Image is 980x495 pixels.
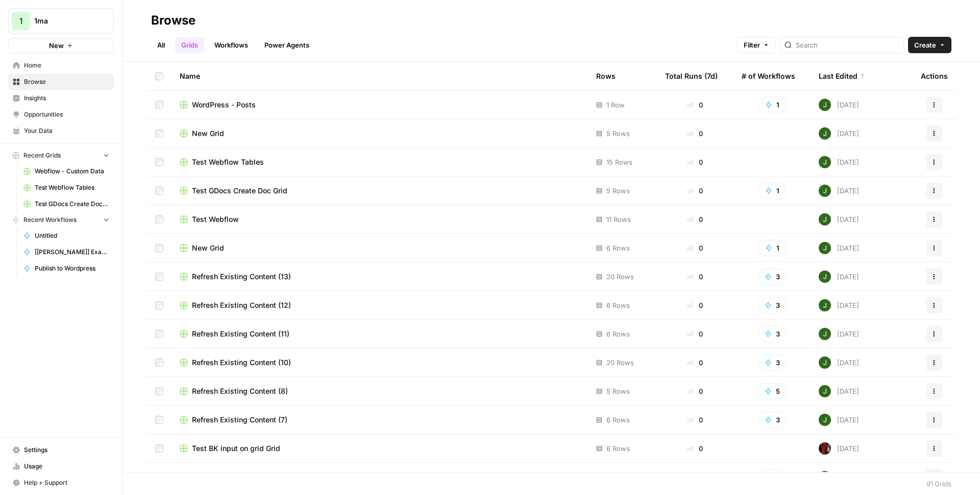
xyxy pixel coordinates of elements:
a: All [151,37,171,53]
button: New [8,38,114,53]
button: 3 [758,326,787,342]
a: Workflows [208,37,254,53]
div: 0 [665,300,725,310]
img: 5v0yozua856dyxnw4lpcp45mgmzh [819,156,831,168]
div: 0 [665,186,725,196]
div: [DATE] [819,127,859,140]
img: 5v0yozua856dyxnw4lpcp45mgmzh [819,299,831,311]
span: 5 Rows [606,472,630,482]
span: 6 Rows [606,300,630,310]
button: Help + Support [8,475,114,491]
img: 5v0yozua856dyxnw4lpcp45mgmzh [819,99,831,111]
span: Test Webflow [192,214,239,224]
div: Rows [596,62,616,90]
div: # of Workflows [742,62,795,90]
span: Your Data [24,126,109,136]
span: Test Webflow Tables [35,183,109,192]
img: 5v0yozua856dyxnw4lpcp45mgmzh [819,242,831,254]
div: 0 [665,128,725,139]
div: [DATE] [819,328,859,340]
a: [[PERSON_NAME]] Example of a Webflow post with tables [19,244,114,260]
button: 3 [758,268,787,285]
button: 3 [758,297,787,313]
a: Browse [8,74,114,90]
div: [DATE] [819,213,859,226]
span: Refresh Existing Content (7) [192,415,287,425]
a: WordPress - Posts [180,100,580,110]
span: Refresh Existing Content (12) [192,300,291,310]
a: Refresh Existing Content (10) [180,357,580,368]
img: 5v0yozua856dyxnw4lpcp45mgmzh [819,271,831,283]
div: [DATE] [819,99,859,111]
span: New Grid [192,128,224,139]
a: Refresh Existing Content (11) [180,329,580,339]
a: Test GDocs Create Doc Grid [180,186,580,196]
a: Usage [8,458,114,475]
a: Publish to Wordpress [19,260,114,277]
div: Browse [151,12,195,29]
span: 6 Rows [606,415,630,425]
span: Publish to Wordpress [35,264,109,273]
span: 20 Rows [606,272,634,282]
div: 0 [665,357,725,368]
span: New Grid [192,243,224,253]
div: [DATE] [819,356,859,369]
span: [[PERSON_NAME]] Example of a Webflow post with tables [35,247,109,257]
div: [DATE] [819,271,859,283]
img: 5v0yozua856dyxnw4lpcp45mgmzh [819,185,831,197]
span: Refresh Existing Content (10) [192,357,291,368]
img: 5v0yozua856dyxnw4lpcp45mgmzh [819,356,831,369]
span: Home [24,61,109,70]
div: Total Runs (7d) [665,62,718,90]
span: Usage [24,462,109,471]
span: 5 Rows [606,186,630,196]
span: Write Content Briefs [192,472,261,482]
span: Refresh Existing Content (11) [192,329,289,339]
a: Test Webflow Tables [180,157,580,167]
span: 6 Rows [606,243,630,253]
a: Refresh Existing Content (8) [180,386,580,396]
span: 5 Rows [606,128,630,139]
div: 91 Grids [926,479,951,489]
img: 5v0yozua856dyxnw4lpcp45mgmzh [819,471,831,483]
span: Test BK input on grid Grid [192,443,280,454]
div: 0 [665,157,725,167]
a: Opportunities [8,106,114,123]
span: Insights [24,94,109,103]
img: 5th2foo34j8g7yv92a01c26t8wuw [819,442,831,455]
span: WordPress - Posts [192,100,256,110]
a: Untitled [19,228,114,244]
span: Test GDocs Create Doc Grid [35,199,109,209]
button: 1 [758,469,786,485]
span: Settings [24,445,109,455]
button: 3 [758,354,787,371]
button: Workspace: 1ma [8,8,114,34]
button: 1 [758,240,786,256]
img: 5v0yozua856dyxnw4lpcp45mgmzh [819,213,831,226]
button: Recent Workflows [8,212,114,228]
a: Test Webflow [180,214,580,224]
img: 5v0yozua856dyxnw4lpcp45mgmzh [819,127,831,140]
span: Refresh Existing Content (13) [192,272,291,282]
span: Test GDocs Create Doc Grid [192,186,287,196]
span: Browse [24,77,109,86]
div: 0 [665,214,725,224]
span: Untitled [35,231,109,240]
div: [DATE] [819,414,859,426]
button: 3 [758,412,787,428]
div: [DATE] [819,156,859,168]
div: 0 [665,243,725,253]
a: Webflow - Custom Data [19,163,114,179]
a: Refresh Existing Content (13) [180,272,580,282]
div: [DATE] [819,442,859,455]
div: 0 [665,443,725,454]
span: Help + Support [24,478,109,487]
div: Actions [921,62,948,90]
span: Refresh Existing Content (8) [192,386,288,396]
button: Create [908,37,951,53]
span: Create [914,40,936,50]
a: Home [8,57,114,74]
a: Test GDocs Create Doc Grid [19,196,114,212]
a: Write Content Briefs [180,472,580,482]
span: 6 Rows [606,443,630,454]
